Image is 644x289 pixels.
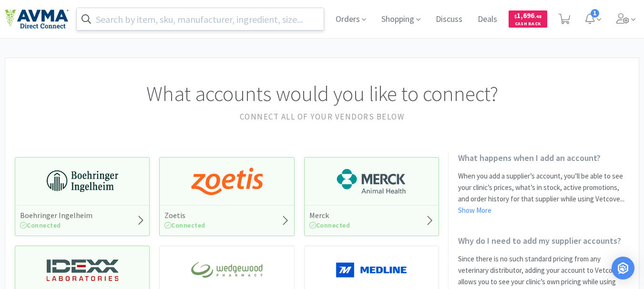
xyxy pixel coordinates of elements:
[514,11,542,20] span: 1,696
[336,256,407,284] img: a646391c64b94eb2892348a965bf03f3_134.png
[432,15,466,24] a: Discuss
[458,206,491,215] a: Show More
[309,221,350,229] span: Connected
[309,210,350,220] h5: Merck
[191,256,263,284] img: c5e4837445b04df48fad5728be87b7d7_8.png
[509,6,547,32] a: $1,696.48Cash Back
[77,8,324,30] input: Search by item, sku, manufacturer, ingredient, size...
[15,77,629,110] h1: What accounts would you like to connect?
[47,167,118,196] img: 730db3968b864e76bcafd0174db25112_22.png
[164,221,205,229] span: Connected
[514,21,542,28] span: Cash Back
[612,257,634,279] div: Open Intercom Messenger
[591,9,599,18] span: 1
[20,221,61,229] span: Connected
[47,256,118,284] img: 13250b0087d44d67bb1668360c5632f9_13.png
[534,13,542,20] span: . 48
[164,210,205,220] h5: Zoetis
[191,167,263,196] img: a673e5ab4e5e497494167fe422e9a3ab.png
[15,110,629,123] h2: Connect all of your vendors below
[20,210,92,220] h5: Boehringer Ingelheim
[514,13,517,20] span: $
[458,152,629,163] h2: What happens when I add an account?
[458,170,629,216] p: When you add a supplier’s account, you’ll be able to see your clinic’s prices, what’s in stock, a...
[458,235,629,246] h2: Why do I need to add my supplier accounts?
[474,15,501,24] a: Deals
[336,167,407,196] img: 6d7abf38e3b8462597f4a2f88dede81e_176.png
[5,9,69,29] img: e4e33dab9f054f5782a47901c742baa9_102.png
